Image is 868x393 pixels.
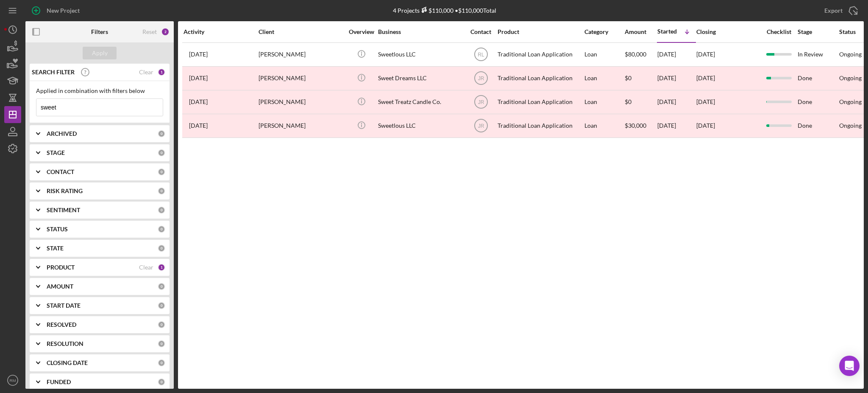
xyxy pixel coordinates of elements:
div: 0 [158,206,165,214]
b: SEARCH FILTER [32,69,75,76]
div: [DATE] [657,67,696,90]
div: Sweet Dreams LLC [378,67,463,90]
div: $0 [625,67,657,90]
button: Export [816,2,864,19]
div: Business [378,28,463,35]
div: 0 [158,168,165,176]
time: 2024-04-11 19:01 [189,122,208,129]
b: PRODUCT [47,264,75,271]
div: Apply [92,47,108,59]
b: CONTACT [47,168,74,175]
div: Clear [139,264,153,271]
text: JR [478,99,484,105]
div: Client [259,28,343,35]
div: $110,000 [420,7,453,14]
b: Filters [91,28,108,35]
b: RISK RATING [47,188,83,194]
div: Closing [696,28,760,35]
time: 2025-10-01 15:18 [189,51,208,58]
text: JR [478,76,484,81]
div: Open Intercom Messenger [839,356,860,376]
div: 0 [158,130,165,138]
div: 0 [158,225,165,233]
div: New Project [47,2,80,19]
b: STATE [47,245,64,252]
div: 0 [158,321,165,328]
div: 1 [158,264,165,271]
b: STAGE [47,149,65,156]
button: Apply [83,47,117,59]
div: Done [798,67,838,90]
div: Traditional Loan Application [498,115,582,137]
time: [DATE] [696,51,715,58]
div: Ongoing [839,51,862,58]
div: Export [824,2,843,19]
div: 2 [161,28,170,36]
b: SENTIMENT [47,207,80,213]
div: Product [498,28,582,35]
b: RESOLVED [47,321,76,328]
b: ARCHIVED [47,130,77,137]
time: [DATE] [696,98,715,105]
b: RESOLUTION [47,340,83,347]
b: CLOSING DATE [47,359,88,366]
div: Loan [584,91,624,113]
div: Ongoing [839,75,862,81]
div: 0 [158,359,165,367]
time: [DATE] [696,122,715,129]
div: 0 [158,244,165,252]
div: $80,000 [625,43,657,66]
div: Started [657,28,677,35]
div: Loan [584,67,624,90]
div: Reset [142,28,157,35]
div: Activity [184,28,258,35]
div: Traditional Loan Application [498,67,582,90]
div: Done [798,115,838,137]
div: Checklist [761,28,797,35]
button: New Project [25,2,88,19]
div: Done [798,91,838,113]
time: 2025-05-11 02:54 [189,75,208,81]
div: [PERSON_NAME] [259,115,343,137]
div: Overview [345,28,377,35]
button: RM [4,372,21,389]
b: START DATE [47,302,81,309]
div: Sweet Treatz Candle Co. [378,91,463,113]
div: 0 [158,302,165,309]
div: 1 [158,68,165,76]
div: 0 [158,149,165,157]
div: [PERSON_NAME] [259,91,343,113]
div: Clear [139,69,153,76]
time: [DATE] [696,74,715,81]
div: Contact [465,28,497,35]
time: 2024-07-15 20:00 [189,98,208,105]
div: [DATE] [657,91,696,113]
div: [DATE] [657,43,696,66]
div: Sweetlous LLC [378,43,463,66]
div: 0 [158,378,165,386]
div: Stage [798,28,838,35]
div: $0 [625,91,657,113]
div: 0 [158,283,165,290]
div: Applied in combination with filters below [36,87,163,94]
div: [DATE] [657,115,696,137]
text: JR [478,123,484,129]
div: Traditional Loan Application [498,43,582,66]
div: [PERSON_NAME] [259,43,343,66]
div: Sweetlous LLC [378,115,463,137]
text: RL [478,52,484,58]
div: Traditional Loan Application [498,91,582,113]
div: Ongoing [839,122,862,129]
b: AMOUNT [47,283,73,290]
div: 0 [158,340,165,348]
div: Loan [584,43,624,66]
div: Loan [584,115,624,137]
text: RM [10,378,16,383]
b: STATUS [47,226,68,233]
div: Category [584,28,624,35]
div: 0 [158,187,165,195]
div: $30,000 [625,115,657,137]
div: [PERSON_NAME] [259,67,343,90]
b: FUNDED [47,379,71,385]
div: Amount [625,28,657,35]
